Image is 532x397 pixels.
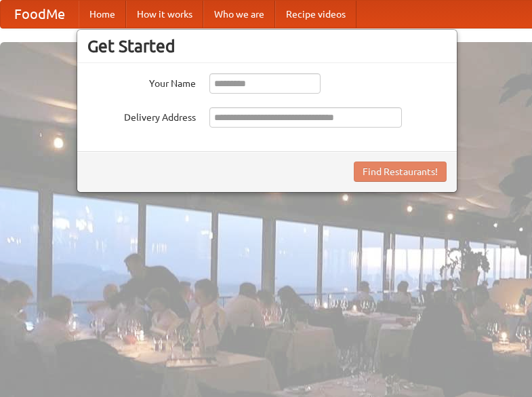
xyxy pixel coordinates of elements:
[275,1,356,28] a: Recipe videos
[126,1,203,28] a: How it works
[79,1,126,28] a: Home
[203,1,275,28] a: Who we are
[354,162,447,182] button: Find Restaurants!
[87,73,196,90] label: Your Name
[1,1,79,28] a: FoodMe
[87,107,196,124] label: Delivery Address
[87,36,447,56] h3: Get Started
